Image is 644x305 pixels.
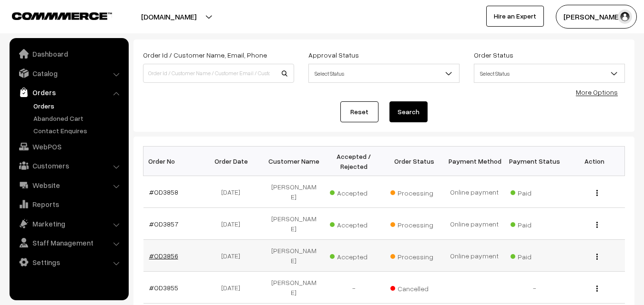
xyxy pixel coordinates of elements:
a: Staff Management [12,234,125,251]
span: Processing [390,186,438,198]
button: Search [389,101,428,122]
td: [PERSON_NAME] [264,240,324,272]
th: Customer Name [264,147,324,176]
a: #OD3856 [149,252,178,260]
td: [DATE] [204,208,264,240]
img: COMMMERCE [12,12,112,20]
th: Payment Status [504,147,564,176]
td: [PERSON_NAME] [264,272,324,304]
th: Order No [143,147,204,176]
td: [PERSON_NAME] [264,176,324,208]
a: Catalog [12,65,125,82]
a: Marketing [12,215,125,232]
th: Accepted / Rejected [324,147,384,176]
a: Abandoned Cart [31,113,125,123]
a: #OD3855 [149,284,178,292]
th: Order Date [204,147,264,176]
img: Menu [596,254,598,260]
img: Menu [596,285,598,292]
label: Approval Status [308,50,359,60]
a: Hire an Expert [486,6,544,27]
img: Menu [596,190,598,196]
td: Online payment [444,208,504,240]
a: Contact Enquires [31,126,125,136]
span: Paid [511,249,558,262]
th: Action [564,147,624,176]
a: Orders [31,101,125,111]
a: #OD3857 [149,220,178,228]
span: Paid [511,186,558,198]
span: Select Status [474,65,624,82]
a: WebPOS [12,138,125,155]
th: Order Status [384,147,444,176]
img: Menu [596,222,598,228]
a: Reports [12,196,125,213]
label: Order Status [474,50,513,60]
label: Order Id / Customer Name, Email, Phone [143,50,267,60]
span: Processing [390,249,438,262]
td: - [504,272,564,304]
a: Settings [12,254,125,271]
span: Select Status [309,65,459,82]
a: Orders [12,84,125,101]
span: Select Status [474,64,625,83]
a: Dashboard [12,45,125,62]
span: Cancelled [390,281,438,294]
button: [DOMAIN_NAME] [108,5,230,29]
a: COMMMERCE [12,10,95,21]
button: [PERSON_NAME] [556,5,637,29]
span: Processing [390,217,438,230]
td: [PERSON_NAME] [264,208,324,240]
td: Online payment [444,176,504,208]
span: Accepted [330,186,378,198]
a: More Options [576,88,618,96]
th: Payment Method [444,147,504,176]
td: [DATE] [204,176,264,208]
span: Select Status [308,64,460,83]
img: user [618,10,632,24]
td: [DATE] [204,240,264,272]
input: Order Id / Customer Name / Customer Email / Customer Phone [143,64,294,83]
td: Online payment [444,240,504,272]
span: Paid [511,217,558,230]
a: #OD3858 [149,188,178,196]
a: Reset [340,101,378,122]
a: Website [12,177,125,194]
span: Accepted [330,249,378,262]
td: - [324,272,384,304]
a: Customers [12,157,125,174]
span: Accepted [330,217,378,230]
td: [DATE] [204,272,264,304]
